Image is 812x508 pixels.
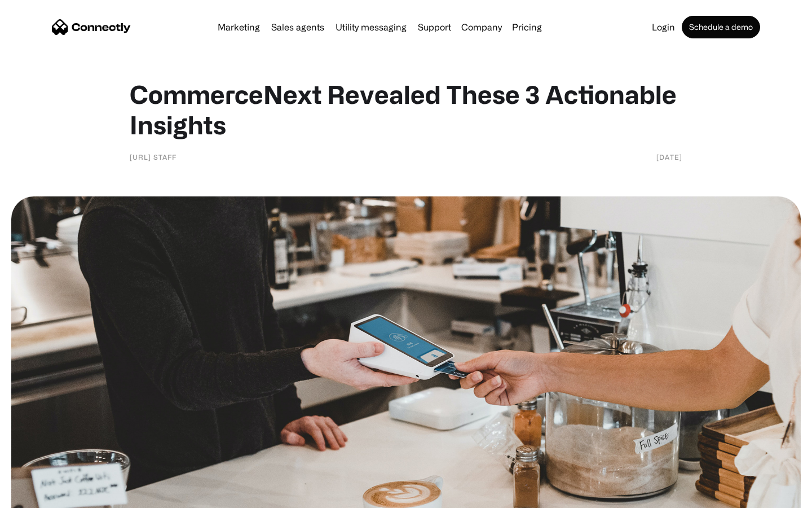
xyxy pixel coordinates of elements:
[682,16,760,38] a: Schedule a demo
[11,488,68,504] aside: Language selected: English
[461,19,502,35] div: Company
[23,488,68,504] ul: Language list
[647,23,679,32] a: Login
[507,23,546,32] a: Pricing
[130,79,682,140] h1: CommerceNext Revealed These 3 Actionable Insights
[267,23,329,32] a: Sales agents
[130,151,176,163] div: [URL] Staff
[331,23,411,32] a: Utility messaging
[413,23,456,32] a: Support
[656,151,682,163] div: [DATE]
[213,23,264,32] a: Marketing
